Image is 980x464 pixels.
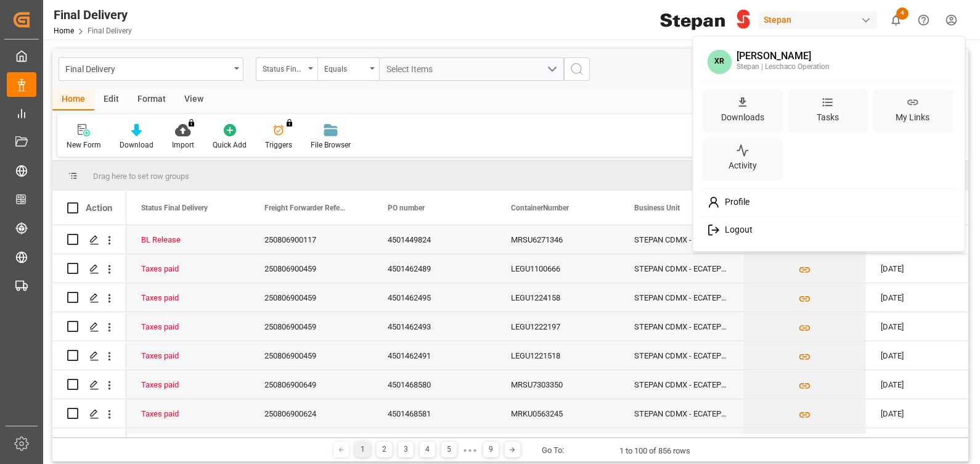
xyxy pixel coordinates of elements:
[720,197,749,208] span: Profile
[726,157,759,175] div: Activity
[814,109,841,126] div: Tasks
[720,225,753,236] span: Logout
[719,109,767,126] div: Downloads
[707,49,732,74] span: XR
[737,62,830,73] div: Stepan | Leschaco Operation
[737,51,830,62] div: [PERSON_NAME]
[893,109,932,126] div: My Links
